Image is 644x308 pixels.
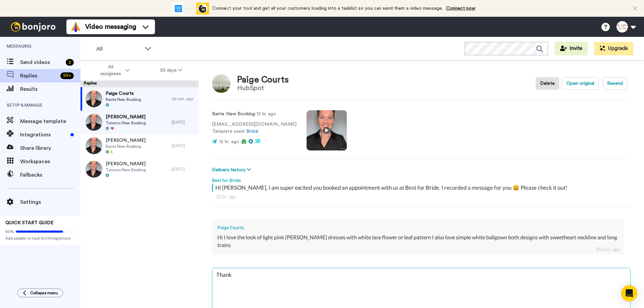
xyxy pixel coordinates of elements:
[446,6,475,11] a: Connect now
[237,75,289,85] div: Paige Courts
[70,21,81,32] img: vm-color.svg
[20,144,80,152] span: Share library
[80,111,199,134] a: [PERSON_NAME]Toronto New Booking[DATE]
[85,22,136,32] span: Video messaging
[562,77,599,90] button: Open original
[212,74,230,93] img: Image of Paige Courts
[20,58,63,66] span: Send videos
[86,114,102,131] img: 8e5ef13e-1374-4561-b08d-63812d461c0a-thumb.jpg
[20,131,68,139] span: Integrations
[217,234,619,249] div: Hi I love the look of light pink [PERSON_NAME] dresses with white lace flower or leaf pattern I a...
[621,285,637,301] div: Open Intercom Messenger
[86,161,102,178] img: 256d8335-7b2d-4319-8de8-8af022cc8eac-thumb.jpg
[172,167,195,172] div: [DATE]
[596,246,620,253] div: 25 min. ago
[86,137,102,154] img: 0a57a8ba-07b7-4554-89c6-4a1e64eff825-thumb.jpg
[106,167,146,173] span: Toronto New Booking
[80,80,199,87] div: Replies
[555,42,588,55] button: Invite
[8,22,58,32] img: bj-logo-header-white.svg
[60,72,74,79] div: 99 +
[212,111,297,118] p: : 12 hr. ago
[106,120,146,126] span: Toronto New Booking
[5,236,75,241] span: Add people to task list/Integrations
[5,229,14,234] span: 80%
[603,77,627,90] button: Resend
[217,224,619,231] div: Paige Courts
[20,85,80,93] span: Results
[215,184,629,192] div: Hi [PERSON_NAME], I am super excited you booked an appointment with us at Best for Bride. I recor...
[536,77,559,90] button: Delete
[96,45,141,53] span: All
[20,158,80,166] span: Workspaces
[212,121,297,135] p: [EMAIL_ADDRESS][DOMAIN_NAME] Template used:
[20,72,58,80] span: Replies
[20,171,80,179] span: Fallbacks
[172,120,195,125] div: [DATE]
[246,129,258,134] a: Bridal
[80,158,199,181] a: [PERSON_NAME]Toronto New Booking[DATE]
[80,134,199,158] a: [PERSON_NAME]Barrie New Booking[DATE]
[212,174,631,184] div: Best for Bride
[172,96,195,102] div: 25 min. ago
[20,198,80,206] span: Settings
[106,97,141,102] span: Barrie New Booking
[86,90,102,107] img: 59303e20-5982-4737-aed3-ee89b3ccefb0-thumb.jpg
[80,87,199,111] a: Paige CourtsBarrie New Booking25 min. ago
[212,166,253,174] button: Delivery history
[20,117,80,125] span: Message template
[17,289,63,297] button: Collapse menu
[172,3,209,14] div: animation
[5,221,54,225] span: QUICK START GUIDE
[106,144,146,149] span: Barrie New Booking
[106,114,146,120] span: [PERSON_NAME]
[97,64,124,77] span: All assignees
[237,84,289,92] div: HubSpot
[212,112,255,116] strong: Barrie New Booking
[216,193,627,200] div: 12 hr. ago
[594,42,633,55] button: Upgrade
[219,139,239,144] span: 12 hr. ago
[106,90,141,97] span: Paige Courts
[172,143,195,148] div: [DATE]
[106,137,146,144] span: [PERSON_NAME]
[106,161,146,167] span: [PERSON_NAME]
[30,290,58,296] span: Collapse menu
[145,64,198,76] button: 30 days
[66,59,74,66] div: 2
[82,61,145,80] button: All assignees
[212,6,443,11] span: Connect your tool and get all your customers loading into a tasklist so you can send them a video...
